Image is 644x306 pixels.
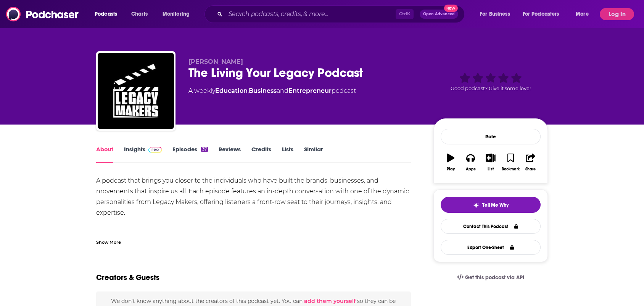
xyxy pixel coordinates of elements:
a: About [96,146,113,163]
button: add them yourself [304,298,356,304]
a: Credits [251,146,271,163]
a: Lists [282,146,293,163]
button: open menu [157,8,200,20]
a: Charts [126,8,152,20]
img: Podchaser Pro [148,147,162,153]
button: Export One-Sheet [441,240,541,255]
span: and [277,87,288,94]
button: List [481,149,501,176]
div: List [488,167,494,172]
a: Contact This Podcast [441,219,541,234]
span: Open Advanced [423,12,455,16]
a: Episodes37 [172,146,208,163]
span: Ctrl K [396,9,414,19]
div: Play [447,167,455,172]
a: Similar [304,146,323,163]
button: open menu [518,8,570,20]
div: 37 [201,147,208,152]
div: Apps [466,167,476,172]
div: Bookmark [502,167,520,172]
span: [PERSON_NAME] [188,58,243,65]
button: open menu [475,8,520,20]
span: For Business [480,9,510,19]
div: Good podcast? Give it some love! [433,58,548,105]
button: Apps [460,149,480,176]
a: Get this podcast via API [451,268,530,287]
h2: Creators & Guests [96,273,159,282]
span: Podcasts [95,9,117,19]
span: More [576,9,589,19]
span: Charts [131,9,148,19]
img: tell me why sparkle [473,202,479,208]
div: A weekly podcast [188,86,356,96]
span: Get this podcast via API [465,274,524,281]
span: Good podcast? Give it some love! [451,86,531,91]
input: Search podcasts, credits, & more... [225,8,396,20]
span: New [444,5,458,12]
button: open menu [89,8,127,20]
span: Tell Me Why [482,202,509,208]
div: Share [525,167,536,172]
a: Entrepreneur [288,87,332,94]
img: The Living Your Legacy Podcast [98,53,174,129]
a: Education [215,87,248,94]
button: tell me why sparkleTell Me Why [441,197,541,213]
div: Rate [441,129,541,144]
button: Play [441,149,460,176]
span: Monitoring [163,9,190,19]
a: InsightsPodchaser Pro [124,146,162,163]
span: , [248,87,249,94]
button: Share [521,149,541,176]
button: Open AdvancedNew [420,10,458,19]
button: Bookmark [501,149,520,176]
img: Podchaser - Follow, Share and Rate Podcasts [6,7,79,21]
a: Reviews [219,146,241,163]
span: For Podcasters [523,9,559,19]
button: open menu [570,8,598,20]
div: Search podcasts, credits, & more... [212,5,472,23]
button: Log In [600,8,634,20]
a: Business [249,87,277,94]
